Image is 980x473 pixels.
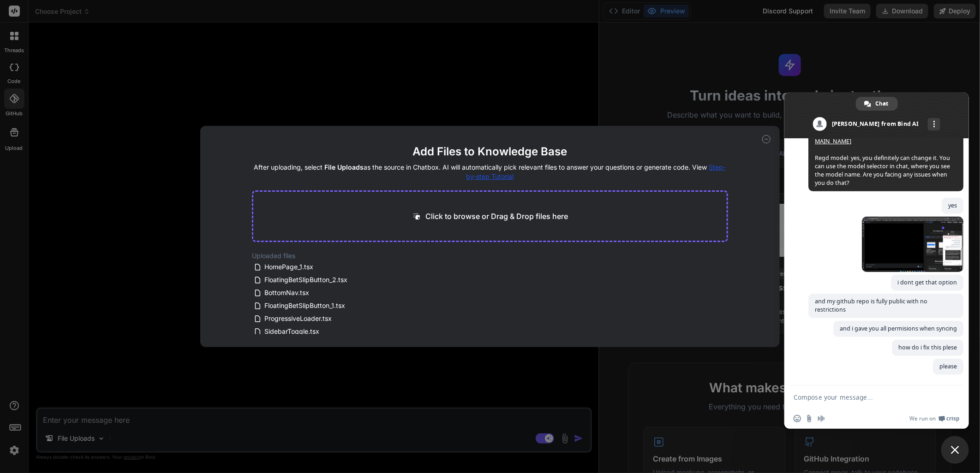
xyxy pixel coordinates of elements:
h2: Add Files to Knowledge Base [252,144,729,159]
div: Chat [856,97,898,111]
span: BottomNav.tsx [263,287,310,298]
span: Audio message [818,415,825,422]
span: We run on [909,415,936,422]
span: Chat [876,97,889,111]
span: please [939,362,957,370]
span: FloatingBetSlipButton_1.tsx [263,300,346,311]
span: i dont get that option [897,278,957,286]
textarea: Compose your message... [794,393,939,402]
div: Close chat [941,436,969,464]
span: FloatingBetSlipButton_2.tsx [263,274,348,285]
span: how do i fix this plese [898,343,957,351]
span: ProgressiveLoader.tsx [263,313,333,324]
a: We run onCrisp [909,415,960,422]
div: More channels [928,118,940,130]
span: Insert an emoji [794,415,801,422]
span: yes [948,201,957,209]
span: HomePage_1.tsx [263,261,314,272]
span: Send a file [806,415,813,422]
span: and i gave you all permisions when syncing [840,325,957,332]
span: and my github repo is fully public with no restrictions [815,297,927,313]
h2: Uploaded files [252,251,729,260]
h4: After uploading, select as the source in Chatbox. AI will automatically pick relevant files to an... [252,163,729,181]
span: File Uploads [325,163,364,171]
span: Crisp [946,415,960,422]
p: Click to browse or Drag & Drop files here [425,211,568,222]
span: SidebarToggle.tsx [263,326,320,337]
